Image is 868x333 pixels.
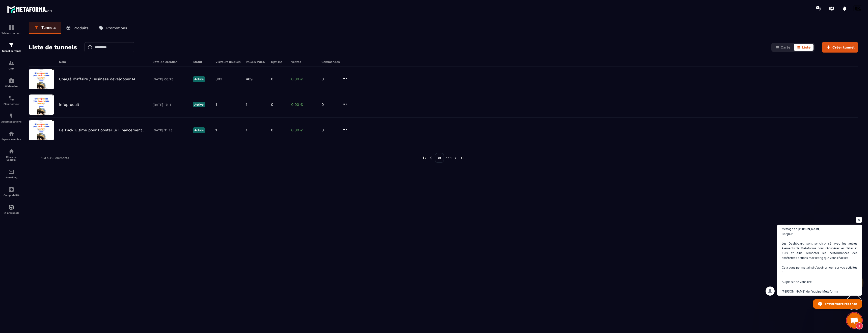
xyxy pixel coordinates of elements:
p: Active [193,102,205,107]
h6: Visiteurs uniques [215,60,241,64]
p: 0 [321,128,337,132]
p: Comptabilité [1,194,21,197]
img: formation [8,42,14,48]
a: Tunnels [29,22,61,34]
a: schedulerschedulerPlanificateur [1,91,21,109]
a: accountantaccountantComptabilité [1,183,21,200]
a: formationformationTunnel de vente [1,38,21,56]
span: [PERSON_NAME] [798,227,821,230]
p: 1 [215,128,217,132]
p: 0,00 € [291,77,316,81]
p: Promotions [106,26,127,30]
h6: Commandes [321,60,340,64]
img: image [29,94,54,115]
p: Active [193,76,205,82]
p: 1 [246,102,247,107]
span: Message de [782,227,797,230]
h6: Statut [193,60,210,64]
p: 0 [271,77,273,81]
span: Bonjour, Les Dashboard sont synchronisé avec les autres éléments de Metaforma pour récupérer les ... [782,231,857,294]
h2: Liste de tunnels [29,42,77,52]
a: emailemailE-mailing [1,165,21,183]
p: [DATE] 21:28 [152,128,188,132]
p: [DATE] 06:25 [152,77,188,81]
img: formation [8,25,14,31]
p: Tableau de bord [1,32,21,35]
p: 1 [215,102,217,107]
a: social-networksocial-networkRéseaux Sociaux [1,145,21,165]
p: 0 [271,102,273,107]
span: Entrez votre réponse [825,299,857,308]
p: Webinaire [1,85,21,88]
button: Carte [772,44,793,51]
a: Produits [61,22,94,34]
img: logo [7,5,52,14]
a: Ouvrir le chat [847,313,862,328]
img: formation [8,60,14,66]
p: 489 [246,77,253,81]
p: 1-3 sur 3 éléments [41,156,69,160]
p: E-mailing [1,176,21,179]
img: prev [429,156,433,160]
h6: PAGES VUES [246,60,266,64]
span: Liste [802,45,810,49]
img: automations [8,131,14,137]
span: Créer tunnel [832,45,855,50]
img: email [8,169,14,175]
img: next [453,156,458,160]
p: Planificateur [1,103,21,105]
span: 1 [856,322,863,329]
p: Tunnel de vente [1,50,21,52]
h6: Nom [59,60,147,64]
a: automationsautomationsEspace membre [1,127,21,145]
p: 0,00 € [291,102,316,107]
p: de 1 [446,156,452,160]
img: image [29,120,54,140]
a: automationsautomationsWebinaire [1,74,21,91]
p: CRM [1,67,21,70]
img: automations [8,78,14,84]
img: prev [422,156,427,160]
p: [DATE] 17:11 [152,103,188,107]
a: formationformationCRM [1,56,21,74]
p: Tunnels [41,25,56,30]
span: Carte [781,45,790,49]
h6: Date de création [152,60,188,64]
p: Active [193,127,205,133]
p: 0 [271,128,273,132]
p: 303 [215,77,222,81]
p: Espace membre [1,138,21,141]
p: Réseaux Sociaux [1,156,21,161]
h6: Ventes [291,60,316,64]
p: Chargé d'affaire / Business developper IA [59,77,135,81]
p: Automatisations [1,120,21,123]
p: IA prospects [1,211,21,214]
a: automationsautomationsAutomatisations [1,109,21,127]
a: formationformationTableau de bord [1,21,21,38]
p: 1 [246,128,247,132]
p: 01 [435,153,444,163]
p: 0,00 € [291,128,316,132]
button: Liste [794,44,813,51]
a: Promotions [94,22,132,34]
p: Produits [73,26,89,30]
img: scheduler [8,95,14,101]
img: accountant [8,186,14,193]
h6: Opt-ins [271,60,286,64]
img: automations [8,113,14,119]
img: next [460,156,464,160]
p: Infoproduit [59,102,79,107]
p: Le Pack Ultime pour Booster le Financement de Votre Organisme de Formation 🚀 [59,128,147,132]
img: social-network [8,148,14,154]
p: 0 [321,102,337,107]
button: Créer tunnel [822,42,858,53]
p: 0 [321,77,337,81]
img: image [29,69,54,89]
img: automations [8,204,14,210]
